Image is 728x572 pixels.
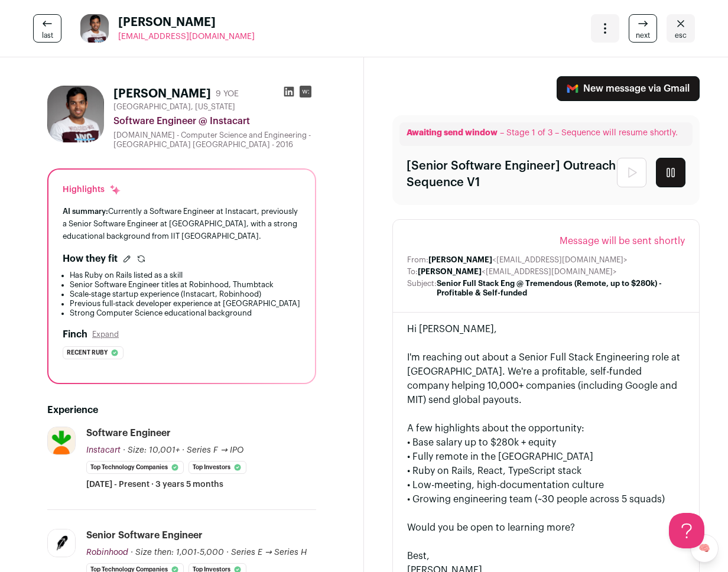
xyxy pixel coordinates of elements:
span: next [636,31,650,40]
li: Has Ruby on Rails listed as a skill [70,271,301,280]
h1: [PERSON_NAME] [113,86,211,102]
div: Currently a Software Engineer at Instacart, previously a Senior Software Engineer at [GEOGRAPHIC_... [63,205,301,242]
div: • Fully remote in the [GEOGRAPHIC_DATA] [407,450,685,464]
span: – [555,129,559,137]
span: · [182,444,184,456]
li: Top Technology Companies [86,461,184,474]
span: Instacart [86,446,121,454]
div: • Growing engineering team (~30 people across 5 squads) [407,492,685,506]
span: Stage 1 of 3 [506,129,552,137]
li: Previous full-stack developer experience at [GEOGRAPHIC_DATA] [70,299,301,308]
span: · Size then: 1,001-5,000 [131,548,224,557]
li: Scale-stage startup experience (Instacart, Robinhood) [70,290,301,299]
a: New message via Gmail [557,76,700,101]
h2: Experience [47,403,316,417]
button: Expand [92,330,119,339]
div: Hi [PERSON_NAME], [407,322,685,336]
span: Recent ruby [67,347,108,359]
dd: <[EMAIL_ADDRESS][DOMAIN_NAME]> [428,255,628,265]
span: [EMAIL_ADDRESS][DOMAIN_NAME] [118,32,255,41]
a: last [33,14,61,43]
li: Strong Computer Science educational background [70,308,301,318]
dd: <[EMAIL_ADDRESS][DOMAIN_NAME]> [418,267,617,277]
a: [EMAIL_ADDRESS][DOMAIN_NAME] [118,31,255,43]
div: • Low-meeting, high-documentation culture [407,478,685,492]
div: Software Engineer [86,427,171,440]
img: 4a0ef7a5ce91eb0a5d3daf8ac1360e3790377c484ffbcb76f81e46d8067247c0.jpg [48,427,75,454]
div: [DOMAIN_NAME] - Computer Science and Engineering - [GEOGRAPHIC_DATA] [GEOGRAPHIC_DATA] - 2016 [113,131,316,149]
span: Series E → Series H [231,548,307,557]
div: Would you be open to learning more? [407,521,685,535]
button: Open dropdown [591,14,619,43]
span: – [500,129,504,137]
h2: How they fit [63,252,118,266]
a: 🧠 [690,534,719,563]
div: • Base salary up to $280k + equity [407,435,685,450]
h2: Finch [63,327,87,342]
span: [GEOGRAPHIC_DATA], [US_STATE] [113,102,235,112]
span: · [226,547,229,558]
li: Senior Software Engineer titles at Robinhood, Thumbtack [70,280,301,290]
div: [Senior Software Engineer] Outreach Sequence V1 [407,158,617,191]
span: [DATE] - Present · 3 years 5 months [86,479,223,490]
img: 1604882607885 [80,14,109,43]
div: Senior Software Engineer [86,529,203,542]
span: Robinhood [86,548,128,557]
span: [PERSON_NAME] [118,14,255,31]
div: Highlights [63,184,121,196]
span: last [42,31,53,40]
span: Awaiting send window [407,129,498,137]
img: f94d9133d3b94be5754b4d9745b4182d97c031297df0f0ec9846eee21a2b2704.jpg [48,529,75,557]
div: Software Engineer @ Instacart [113,114,316,128]
dt: To: [407,267,418,277]
iframe: Help Scout Beacon - Open [669,513,704,548]
span: · Size: 10,001+ [123,446,180,454]
b: [PERSON_NAME] [418,268,482,275]
span: Message will be sent shortly [560,234,685,248]
div: I'm reaching out about a Senior Full Stack Engineering role at [GEOGRAPHIC_DATA]. We're a profita... [407,350,685,407]
div: A few highlights about the opportunity: [407,421,685,435]
b: Senior Full Stack Eng @ Tremendous (Remote, up to $280k) - Profitable & Self-funded [437,279,662,297]
div: • Ruby on Rails, React, TypeScript stack [407,464,685,478]
span: Sequence will resume shortly. [561,129,678,137]
img: 1604882607885 [47,86,104,142]
span: AI summary: [63,207,108,215]
a: next [629,14,657,43]
dt: Subject: [407,279,437,298]
b: [PERSON_NAME] [428,256,492,264]
dt: From: [407,255,428,265]
li: Top Investors [188,461,246,474]
span: esc [675,31,687,40]
div: 9 YOE [216,88,239,100]
div: Best, [407,549,685,563]
span: Series F → IPO [187,446,243,454]
a: Close [667,14,695,43]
